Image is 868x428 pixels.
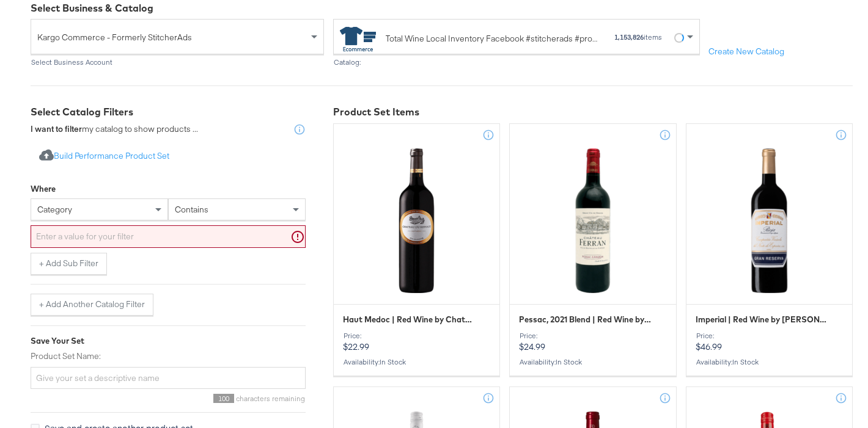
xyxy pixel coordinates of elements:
[31,145,178,168] button: Build Performance Product Set
[31,183,56,195] div: Where
[519,332,666,352] p: $24.99
[696,358,843,366] div: Availability :
[519,358,666,366] div: Availability :
[37,204,72,215] span: category
[556,357,582,366] span: in stock
[31,367,306,390] input: Give your set a descriptive name
[343,332,490,352] p: $22.99
[386,32,601,45] div: Total Wine Local Inventory Facebook #stitcherads #product-catalog #keep
[519,332,666,340] div: Price:
[732,357,759,366] span: in stock
[37,27,308,48] span: Kargo Commerce - Formerly StitcherAds
[696,314,828,325] span: Imperial | Red Wine by Cune | 750ml | Barrel Score 90 Points
[31,253,107,275] button: + Add Sub Filter
[614,33,663,42] div: items
[696,332,843,352] p: $46.99
[343,332,490,340] div: Price:
[380,357,406,366] span: in stock
[333,105,853,119] div: Product Set Items
[175,204,208,215] span: contains
[31,294,153,316] button: + Add Another Catalog Filter
[343,314,476,325] span: Haut Medoc | Red Wine by Chateau du Retout | 750ml
[31,225,306,248] input: Enter a value for your filter
[31,350,306,362] label: Product Set Name:
[333,58,700,67] div: Catalog:
[31,123,198,136] div: my catalog to show products ...
[700,41,793,63] button: Create New Catalog
[213,394,234,403] span: 100
[31,123,82,134] strong: I want to filter
[31,394,306,403] div: characters remaining
[343,358,490,366] div: Availability :
[31,1,853,15] div: Select Business & Catalog
[31,58,324,67] div: Select Business Account
[519,314,652,325] span: Pessac, 2021 Blend | Red Wine by Chateau Ferran | 750ml | Bordeaux
[614,32,644,42] strong: 1,153,826
[31,335,306,347] div: Save Your Set
[696,332,843,340] div: Price:
[31,105,306,119] div: Select Catalog Filters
